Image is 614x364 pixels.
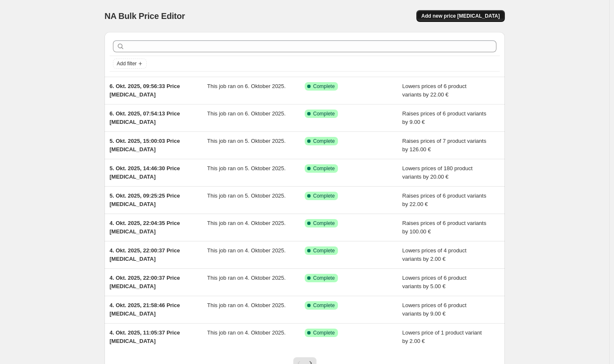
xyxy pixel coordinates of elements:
[110,83,180,98] span: 6. Okt. 2025, 09:56:33 Price [MEDICAL_DATA]
[110,329,180,344] span: 4. Okt. 2025, 11:05:37 Price [MEDICAL_DATA]
[110,165,180,180] span: 5. Okt. 2025, 14:46:30 Price [MEDICAL_DATA]
[110,247,180,262] span: 4. Okt. 2025, 22:00:37 Price [MEDICAL_DATA]
[313,247,335,254] span: Complete
[110,275,180,289] span: 4. Okt. 2025, 22:00:37 Price [MEDICAL_DATA]
[402,302,467,317] span: Lowers prices of 6 product variants by 9.00 €
[402,110,486,125] span: Raises prices of 6 product variants by 9.00 €
[313,138,335,145] span: Complete
[421,13,500,19] span: Add new price [MEDICAL_DATA]
[313,302,335,309] span: Complete
[207,110,286,117] span: This job ran on 6. Oktober 2025.
[207,275,286,281] span: This job ran on 4. Oktober 2025.
[110,110,180,125] span: 6. Okt. 2025, 07:54:13 Price [MEDICAL_DATA]
[207,220,286,226] span: This job ran on 4. Oktober 2025.
[402,329,482,344] span: Lowers price of 1 product variant by 2.00 €
[113,59,147,69] button: Add filter
[313,110,335,117] span: Complete
[110,302,180,317] span: 4. Okt. 2025, 21:58:46 Price [MEDICAL_DATA]
[313,329,335,336] span: Complete
[402,83,467,98] span: Lowers prices of 6 product variants by 22.00 €
[117,60,137,67] span: Add filter
[313,275,335,281] span: Complete
[207,193,286,199] span: This job ran on 5. Oktober 2025.
[207,302,286,308] span: This job ran on 4. Oktober 2025.
[207,165,286,171] span: This job ran on 5. Oktober 2025.
[110,193,180,207] span: 5. Okt. 2025, 09:25:25 Price [MEDICAL_DATA]
[110,220,180,235] span: 4. Okt. 2025, 22:04:35 Price [MEDICAL_DATA]
[207,83,286,89] span: This job ran on 6. Oktober 2025.
[402,220,486,235] span: Raises prices of 6 product variants by 100.00 €
[207,247,286,254] span: This job ran on 4. Oktober 2025.
[402,138,486,153] span: Raises prices of 7 product variants by 126.00 €
[313,220,335,227] span: Complete
[402,193,486,207] span: Raises prices of 6 product variants by 22.00 €
[313,165,335,172] span: Complete
[207,138,286,144] span: This job ran on 5. Oktober 2025.
[313,83,335,90] span: Complete
[402,247,467,262] span: Lowers prices of 4 product variants by 2.00 €
[207,329,286,336] span: This job ran on 4. Oktober 2025.
[110,138,180,153] span: 5. Okt. 2025, 15:00:03 Price [MEDICAL_DATA]
[416,10,505,22] button: Add new price [MEDICAL_DATA]
[402,275,467,289] span: Lowers prices of 6 product variants by 5.00 €
[105,11,185,21] span: NA Bulk Price Editor
[402,165,473,180] span: Lowers prices of 180 product variants by 20.00 €
[313,193,335,199] span: Complete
